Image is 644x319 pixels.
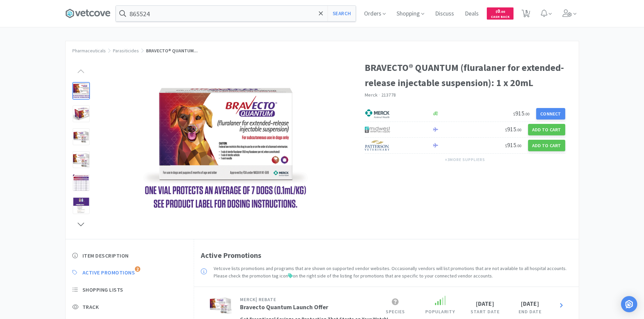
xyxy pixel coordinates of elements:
span: $ [496,9,497,14]
span: Shopping Lists [82,286,123,293]
img: f5e969b455434c6296c6d81ef179fa71_3.png [365,140,390,151]
span: . 00 [516,127,521,132]
h6: Merck | Rebate [240,296,374,303]
input: Search by item, sku, manufacturer, ingredient, size... [116,6,356,21]
img: ad1c8a68123046f5a187425bd72a071c_570828.jpg [142,82,308,217]
span: $ [505,127,507,132]
div: Active Promotions [201,249,572,284]
h1: BRAVECTO® QUANTUM (fluralaner for extended-release injectable suspension): 1 x 20mL [365,60,565,90]
span: · [379,92,380,98]
span: Item Description [82,252,129,259]
a: Pharmaceuticals [72,48,106,54]
img: 6d7abf38e3b8462597f4a2f88dede81e_176.png [365,109,390,119]
div: Open Intercom Messenger [621,296,637,312]
span: . 00 [500,9,505,14]
a: Merck [365,92,378,98]
h3: [DATE] [464,300,506,308]
span: 0 [496,8,505,14]
h6: Popularity [419,308,461,315]
a: $0.00Cash Back [487,4,514,23]
button: Search [328,6,356,21]
a: Deals [462,11,481,17]
h6: Species [374,308,416,315]
span: $ [513,111,515,116]
a: Bravecto Quantum Launch Offer [240,303,328,311]
span: Track [82,303,99,311]
a: Parasiticides [113,48,139,54]
span: 2 [135,266,140,272]
span: 915 [505,125,521,133]
button: Add to Cart [528,140,565,151]
span: BRAVECTO® QUANTUM... [146,48,198,54]
button: +3more suppliers [442,155,488,164]
span: Active Promotions [82,269,135,276]
span: . 00 [516,143,521,148]
span: 213778 [381,92,396,98]
img: 4dd14cff54a648ac9e977f0c5da9bc2e_5.png [365,125,390,135]
h6: End Date [509,308,551,315]
p: Vetcove lists promotions and programs that are shown on supported vendor websites. Occasionally v... [214,265,572,280]
h6: Start Date [464,308,506,315]
button: Add to Cart [528,124,565,135]
span: Cash Back [491,15,509,20]
span: 915 [505,141,521,149]
span: $ [505,143,507,148]
span: 915 [513,109,529,117]
span: . 00 [524,111,529,116]
button: Connect [536,108,565,119]
a: 5 [519,11,533,18]
h3: [DATE] [509,300,551,308]
img: 084d790a94254a92bf45792a05b5a2ed.jpg [209,296,232,314]
a: Discuss [432,11,457,17]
